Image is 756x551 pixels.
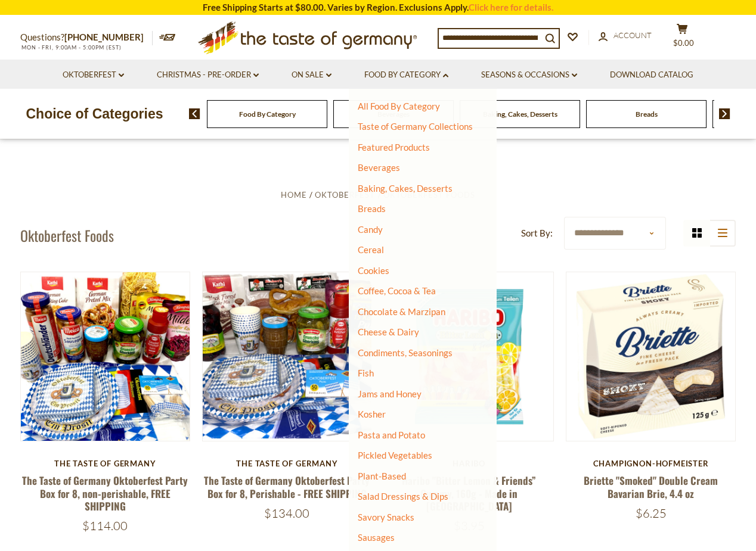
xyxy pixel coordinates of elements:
a: Cereal [358,244,384,255]
a: Salad Dressings & Dips [358,491,448,502]
a: Pasta and Potato [358,429,425,440]
a: Baking, Cakes, Desserts [483,110,557,119]
a: Food By Category [239,110,296,119]
a: Oktoberfest [63,69,124,82]
a: Beverages [358,162,400,173]
a: Click here for details. [469,2,553,13]
a: Food By Category [364,69,448,82]
span: Account [614,30,652,40]
img: The Taste of Germany Oktoberfest Party Box for 8, Perishable - FREE SHIPPING [203,272,371,441]
a: Briette "Smoked" Double Cream Bavarian Brie, 4.4 oz [584,473,718,500]
a: Kosher [358,409,386,419]
span: $114.00 [82,518,128,533]
a: Fish [358,368,374,378]
div: Champignon-Hofmeister [566,459,736,468]
a: Breads [636,110,658,119]
img: Briette "Smoked" Double Cream Bavarian Brie, 4.4 oz [566,272,735,441]
span: MON - FRI, 9:00AM - 5:00PM (EST) [20,44,122,51]
a: Account [599,29,652,42]
a: Jams and Honey [358,388,422,399]
a: Sausages [358,532,395,543]
a: Home [281,190,307,200]
a: Coffee, Cocoa & Tea [358,285,436,296]
a: Download Catalog [610,69,693,82]
button: $0.00 [664,23,700,53]
a: Seasons & Occasions [481,69,577,82]
span: $0.00 [673,38,694,48]
a: [PHONE_NUMBER] [64,32,144,42]
img: previous arrow [189,108,200,119]
a: Candy [358,224,383,235]
a: Breads [358,203,386,214]
img: The Taste of Germany Oktoberfest Party Box for 8, non-perishable, FREE SHIPPING [21,272,190,441]
label: Sort By: [521,226,553,241]
a: Oktoberfest [315,190,375,200]
a: Cheese & Dairy [358,326,419,337]
a: All Food By Category [358,101,440,111]
span: $6.25 [636,506,667,521]
a: Taste of Germany Collections [358,121,473,132]
a: On Sale [292,69,331,82]
a: Savory Snacks [358,512,414,522]
img: next arrow [719,108,730,119]
a: Baking, Cakes, Desserts [358,183,453,194]
a: Christmas - PRE-ORDER [157,69,259,82]
a: The Taste of Germany Oktoberfest Party Box for 8, non-perishable, FREE SHIPPING [22,473,188,513]
span: $134.00 [264,506,309,521]
a: Pickled Vegetables [358,450,432,460]
a: Cookies [358,265,389,276]
a: Featured Products [358,142,430,152]
a: Condiments, Seasonings [358,347,453,358]
a: The Taste of Germany Oktoberfest Party Box for 8, Perishable - FREE SHIPPING [204,473,370,500]
a: Plant-Based [358,471,406,481]
div: The Taste of Germany [202,459,372,468]
a: Chocolate & Marzipan [358,306,445,317]
div: The Taste of Germany [20,459,190,468]
h1: Oktoberfest Foods [20,226,114,244]
p: Questions? [20,30,153,45]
